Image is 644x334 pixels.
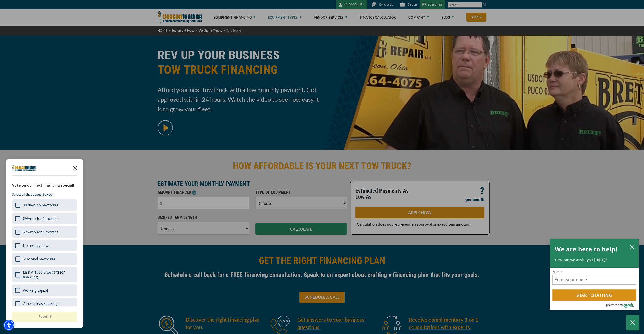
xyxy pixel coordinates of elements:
label: Name [552,270,636,274]
div: $99/mo for 6 months [23,216,58,221]
img: Company logo [12,165,36,171]
button: close chatbox [628,243,636,250]
span: by [619,302,623,308]
h2: We are here to help! [555,244,618,254]
div: No money down [12,240,77,251]
div: Earn a $300 VISA card for financing [23,270,74,279]
div: Earn a $300 VISA card for financing [12,267,77,282]
div: Working capital [12,284,77,296]
div: olark chatbox [550,239,639,310]
div: Seasonal payments [12,253,77,265]
div: No money down [23,243,51,248]
button: Start chatting [552,289,636,301]
div: Survey [6,159,83,328]
div: 90 days no payments [12,199,77,211]
div: $25/mo for 3 months [23,230,58,234]
span: powered [606,302,619,308]
p: Select all that appeal to you: [12,192,77,197]
div: Other (please specify) [23,301,59,306]
div: Accessibility Menu [3,320,14,331]
div: Other (please specify) [12,298,77,309]
button: Close Chatbox [626,315,639,330]
a: Powered by Olark [606,301,639,310]
p: How can we assist you [DATE]? [555,257,634,262]
div: Working capital [23,288,48,293]
button: Submit [12,312,77,322]
div: $99/mo for 6 months [12,213,77,224]
button: Close the survey [70,163,80,173]
div: Seasonal payments [23,256,55,261]
div: Vote on our next financing special! [12,183,77,188]
div: $25/mo for 3 months [12,226,77,238]
input: Name [552,275,636,285]
div: 90 days no payments [23,203,58,207]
